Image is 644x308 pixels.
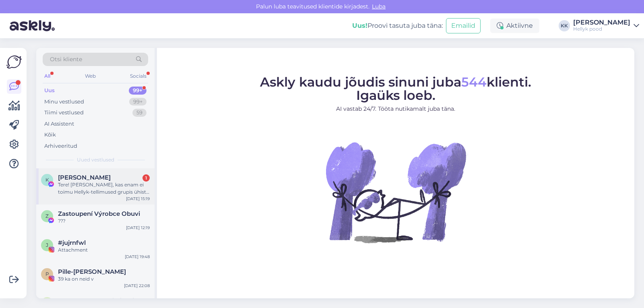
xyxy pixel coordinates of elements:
[58,217,150,225] div: ???
[77,156,114,163] span: Uued vestlused
[573,26,630,32] div: Hellyk pood
[44,87,55,95] div: Uus
[573,19,630,26] div: [PERSON_NAME]
[45,271,49,277] span: P
[58,268,126,275] span: Pille-Riin Tammik
[124,283,150,289] div: [DATE] 22:08
[58,239,86,246] span: #jujrnfwl
[142,174,150,182] div: 1
[45,177,49,183] span: K
[6,54,22,70] img: Askly Logo
[58,297,142,304] span: Kristiina Kruus | Elu 5 lapsega
[43,71,52,81] div: All
[129,98,147,106] div: 99+
[58,181,150,196] div: Tere! [PERSON_NAME], kas enam ei toimu Hellyk-tellimused grupis ühist Green Cotton ([PERSON_NAME]...
[352,21,443,31] div: Proovi tasuta juba täna:
[323,120,468,265] img: No Chat active
[461,74,487,90] span: 544
[44,109,84,117] div: Tiimi vestlused
[125,254,150,260] div: [DATE] 19:48
[446,18,481,33] button: Emailid
[260,105,531,113] p: AI vastab 24/7. Tööta nutikamalt juba täna.
[369,3,388,10] span: Luba
[58,246,150,254] div: Attachment
[129,87,147,95] div: 99+
[58,210,140,217] span: Zastoupení Výrobce Obuvi
[559,20,570,31] div: KK
[46,242,48,248] span: j
[45,213,49,219] span: Z
[352,22,367,29] b: Uus!
[44,131,56,139] div: Kõik
[58,275,150,283] div: 39 ka on neid v
[260,74,531,103] span: Askly kaudu jõudis sinuni juba klienti. Igaüks loeb.
[132,109,147,117] div: 59
[126,225,150,231] div: [DATE] 12:19
[44,120,74,128] div: AI Assistent
[126,196,150,202] div: [DATE] 15:19
[490,19,539,33] div: Aktiivne
[128,71,148,81] div: Socials
[50,55,82,64] span: Otsi kliente
[573,19,639,32] a: [PERSON_NAME]Hellyk pood
[58,174,111,181] span: Kristiina Sild
[44,142,77,150] div: Arhiveeritud
[83,71,97,81] div: Web
[44,98,84,106] div: Minu vestlused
